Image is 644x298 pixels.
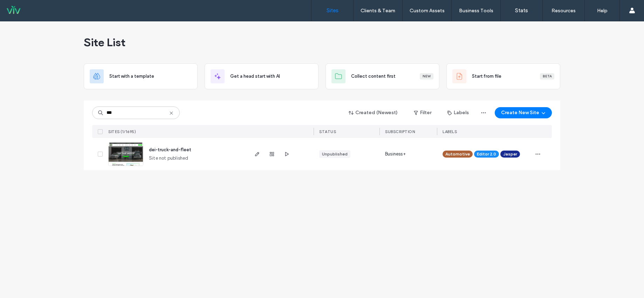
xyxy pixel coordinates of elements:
div: Unpublished [322,151,348,157]
a: dei-truck-and-fleet [149,147,191,152]
span: Start from file [472,73,501,80]
span: Start with a template [109,73,154,80]
div: Get a head start with AI [205,63,318,89]
button: Labels [441,107,475,118]
div: Collect content firstNew [326,63,439,89]
label: Clients & Team [361,8,395,14]
label: Business Tools [459,8,493,14]
label: Stats [515,7,528,14]
span: Site not published [149,155,189,162]
label: Sites [327,7,338,14]
span: SUBSCRIPTION [385,129,415,134]
span: Editor 2.0 [477,151,496,157]
label: Custom Assets [410,8,445,14]
div: Start with a template [84,63,198,89]
label: Help [597,8,608,14]
label: Resources [551,8,576,14]
div: Beta [540,73,554,79]
div: Start from fileBeta [446,63,560,89]
span: Collect content first [351,73,396,80]
button: Create New Site [495,107,552,118]
span: Help [16,5,30,11]
span: SITES (1/1695) [108,129,136,134]
button: Created (Newest) [343,107,404,118]
span: Jasper [503,151,517,157]
span: Business+ [385,151,406,158]
span: Automotive [445,151,470,157]
span: STATUS [319,129,336,134]
span: Site List [84,35,125,49]
button: Filter [407,107,438,118]
div: New [420,73,433,79]
span: LABELS [443,129,457,134]
span: Get a head start with AI [230,73,280,80]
